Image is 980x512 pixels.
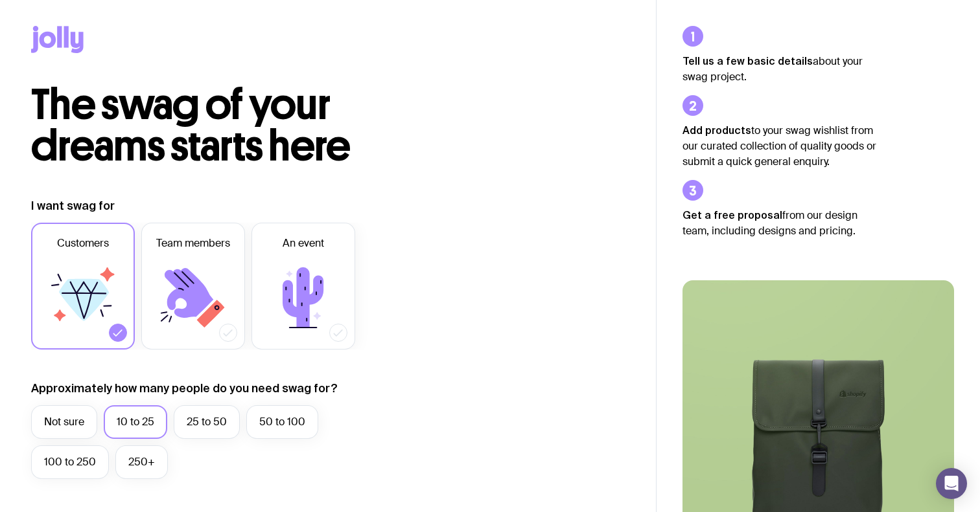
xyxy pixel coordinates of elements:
label: Not sure [31,405,97,439]
span: Customers [57,236,109,251]
p: to your swag wishlist from our curated collection of quality goods or submit a quick general enqu... [682,122,877,170]
strong: Tell us a few basic details [682,55,813,67]
p: about your swag project. [682,53,877,85]
div: Open Intercom Messenger [936,468,967,499]
p: from our design team, including designs and pricing. [682,207,877,239]
label: 250+ [115,445,168,479]
span: Team members [156,236,230,251]
strong: Add products [682,124,751,136]
label: 100 to 250 [31,445,109,479]
label: I want swag for [31,198,115,214]
label: 10 to 25 [104,405,167,439]
label: 25 to 50 [174,405,240,439]
label: 50 to 100 [246,405,318,439]
span: An event [283,236,324,251]
label: Approximately how many people do you need swag for? [31,381,338,396]
span: The swag of your dreams starts here [31,79,351,172]
strong: Get a free proposal [682,209,782,221]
